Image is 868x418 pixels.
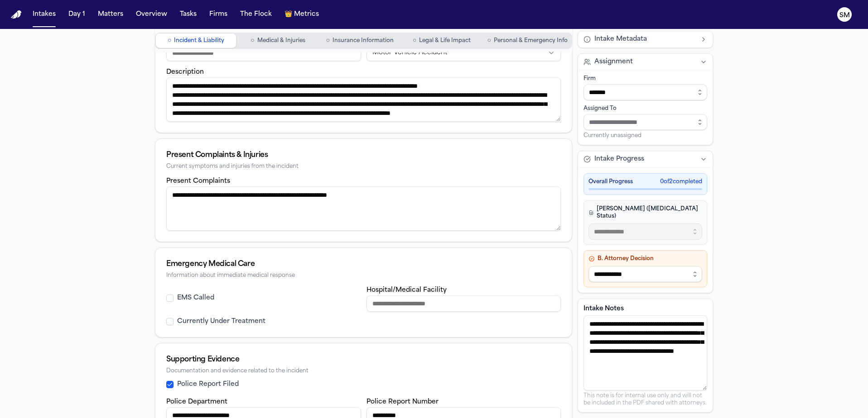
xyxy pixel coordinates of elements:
span: ○ [487,36,491,45]
div: Current symptoms and injuries from the incident [166,163,561,170]
span: Assignment [594,57,633,66]
button: Assignment [578,54,713,70]
button: The Flock [236,6,275,23]
input: From/To destination [166,45,361,61]
span: Medical & Injuries [257,37,305,44]
div: Documentation and evidence related to the incident [166,368,561,375]
p: This note is for internal use only and will not be included in the PDF shared with attorneys. [583,392,707,407]
label: Hospital/Medical Facility [366,287,447,294]
input: Select firm [583,84,707,100]
span: Insurance Information [333,37,394,44]
button: Go to Medical & Injuries [238,33,318,48]
label: Police Report Number [366,399,439,405]
button: Matters [94,6,127,23]
span: Overall Progress [588,178,633,185]
a: Home [11,10,22,19]
label: Intake Notes [583,304,707,313]
button: Tasks [176,6,200,23]
span: Incident & Liability [174,37,224,44]
button: Firms [206,6,231,23]
button: Go to Insurance Information [320,33,400,48]
button: Go to Personal & Emergency Info [484,33,571,48]
span: Intake Progress [594,155,644,164]
button: Go to Legal & Life Impact [402,33,482,48]
span: ○ [413,36,416,45]
span: ○ [251,36,254,45]
h4: [PERSON_NAME] ([MEDICAL_DATA] Status) [588,205,702,220]
button: Overview [132,6,171,23]
button: Intakes [29,6,59,23]
button: Go to Incident & Liability [156,33,236,48]
input: Hospital or medical facility [366,295,561,312]
textarea: Incident description [166,77,561,122]
h4: B. Attorney Decision [588,255,702,262]
textarea: Intake notes [583,315,707,390]
div: Firm [583,75,707,82]
div: Emergency Medical Care [166,259,561,270]
span: Currently unassigned [583,132,641,139]
label: Description [166,69,204,76]
div: Supporting Evidence [166,354,561,365]
span: 0 of 2 completed [660,178,702,185]
div: Assigned To [583,105,707,112]
div: Information about immediate medical response [166,272,561,279]
span: Legal & Life Impact [419,37,471,44]
textarea: Present complaints [166,186,561,231]
div: Present Complaints & Injuries [166,150,561,161]
span: ○ [168,36,171,45]
label: EMS Called [177,294,214,303]
span: Personal & Emergency Info [494,37,568,44]
label: Currently Under Treatment [177,317,265,326]
span: Intake Metadata [594,35,647,44]
label: Police Department [166,399,227,405]
button: crownMetrics [281,6,323,23]
span: ○ [326,36,329,45]
button: Intake Progress [578,151,713,167]
label: Present Complaints [166,178,230,185]
img: Finch Logo [11,10,22,19]
label: Police Report Filed [177,380,239,389]
input: Assign to staff member [583,114,707,130]
button: Day 1 [65,6,89,23]
button: Intake Metadata [578,31,713,47]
